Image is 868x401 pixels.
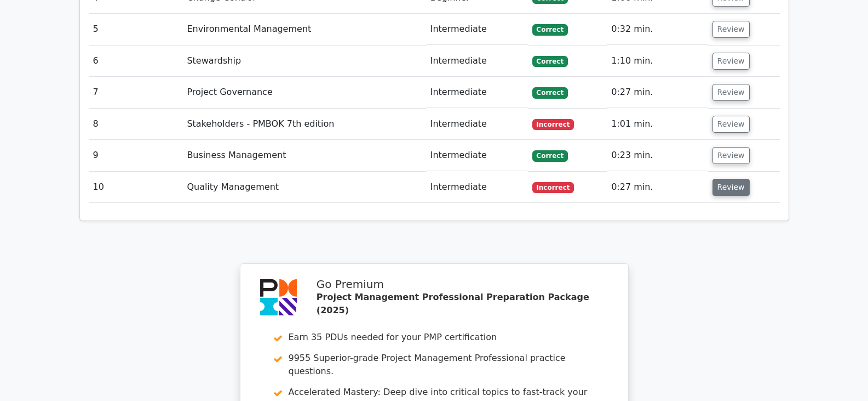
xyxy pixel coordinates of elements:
td: Intermediate [426,172,528,203]
td: 0:27 min. [607,77,708,108]
td: 6 [89,46,183,77]
span: Correct [532,87,568,98]
td: Intermediate [426,46,528,77]
td: Project Governance [182,77,426,108]
td: 0:23 min. [607,140,708,171]
td: 1:01 min. [607,109,708,140]
td: 0:27 min. [607,172,708,203]
button: Review [712,147,750,164]
td: 10 [89,172,183,203]
td: Intermediate [426,14,528,45]
td: 5 [89,14,183,45]
td: 9 [89,140,183,171]
td: 1:10 min. [607,46,708,77]
td: Quality Management [182,172,426,203]
button: Review [712,116,750,133]
span: Correct [532,24,568,35]
td: Intermediate [426,77,528,108]
td: Intermediate [426,140,528,171]
button: Review [712,53,750,70]
td: Business Management [182,140,426,171]
span: Correct [532,56,568,67]
button: Review [712,179,750,196]
td: 8 [89,109,183,140]
span: Incorrect [532,182,574,193]
td: Stewardship [182,46,426,77]
button: Review [712,84,750,101]
span: Incorrect [532,119,574,130]
td: 0:32 min. [607,14,708,45]
td: Intermediate [426,109,528,140]
span: Correct [532,150,568,161]
td: Environmental Management [182,14,426,45]
button: Review [712,21,750,38]
td: 7 [89,77,183,108]
td: Stakeholders - PMBOK 7th edition [182,109,426,140]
